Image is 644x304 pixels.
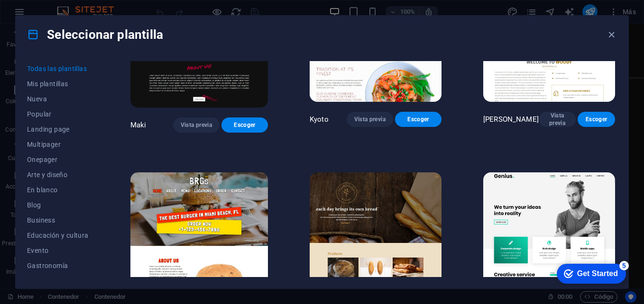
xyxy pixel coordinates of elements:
[27,247,89,254] span: Evento
[27,171,89,179] span: Arte y diseño
[26,10,66,19] div: Get Started
[310,172,442,294] img: Sourdough
[27,213,89,228] button: Business
[27,137,89,152] button: Multipager
[27,65,89,72] span: Todas las plantillas
[27,262,89,269] span: Gastronomía
[27,182,89,197] button: En blanco
[585,116,607,123] span: Escoger
[27,186,89,194] span: En blanco
[354,116,386,123] span: Vista previa
[27,216,89,224] span: Business
[27,107,89,122] button: Popular
[27,197,89,213] button: Blog
[27,273,89,288] button: Salud
[27,95,89,103] span: Nueva
[483,172,615,294] img: Genius
[483,115,539,124] p: [PERSON_NAME]
[27,141,89,148] span: Multipager
[130,120,147,130] p: Maki
[578,112,615,127] button: Escoger
[181,121,212,129] span: Vista previa
[395,112,442,127] button: Escoger
[27,125,89,133] span: Landing page
[27,80,89,88] span: Mis plantillas
[173,117,220,133] button: Vista previa
[27,76,89,91] button: Mis plantillas
[27,122,89,137] button: Landing page
[27,156,89,163] span: Onepager
[27,258,89,273] button: Gastronomía
[403,116,434,123] span: Escoger
[68,2,77,11] div: 5
[27,232,89,239] span: Educación y cultura
[229,121,260,129] span: Escoger
[310,115,329,124] p: Kyoto
[27,228,89,243] button: Educación y cultura
[546,112,569,127] span: Vista previa
[27,110,89,118] span: Popular
[27,91,89,107] button: Nueva
[27,243,89,258] button: Evento
[27,27,163,42] h4: Seleccionar plantilla
[347,112,393,127] button: Vista previa
[5,5,74,25] div: Get Started 5 items remaining, 0% complete
[130,172,268,299] img: BRGs
[27,167,89,182] button: Arte y diseño
[221,117,268,133] button: Escoger
[27,61,89,76] button: Todas las plantillas
[539,112,576,127] button: Vista previa
[27,201,89,209] span: Blog
[27,152,89,167] button: Onepager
